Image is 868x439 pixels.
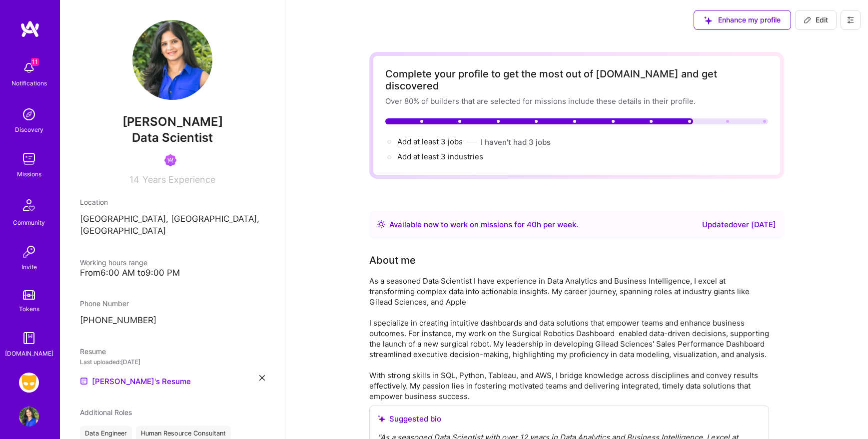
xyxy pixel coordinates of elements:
div: As a seasoned Data Scientist I have experience in Data Analytics and Business Intelligence, I exc... [369,276,769,402]
button: Enhance my profile [694,10,791,30]
span: Enhance my profile [704,15,781,25]
span: [PERSON_NAME] [80,114,265,129]
div: About me [369,253,416,268]
div: Last uploaded: [DATE] [80,357,265,367]
i: icon SuggestedTeams [704,16,712,24]
img: discovery [19,104,39,124]
img: bell [19,58,39,78]
img: logo [20,20,40,38]
img: Invite [19,242,39,262]
div: Location [80,197,265,207]
div: Community [13,217,45,228]
i: icon Close [259,375,265,381]
a: [PERSON_NAME]'s Resume [80,375,191,387]
img: Grindr: Data + FE + CyberSecurity + QA [19,373,39,393]
img: guide book [19,328,39,348]
img: Resume [80,377,88,385]
span: Edit [804,15,828,25]
span: Additional Roles [80,408,132,417]
div: Updated over [DATE] [702,219,776,231]
span: Years Experience [142,174,215,185]
img: User Avatar [19,407,39,427]
img: Community [17,193,41,217]
img: Been on Mission [164,154,176,166]
span: 40 [527,220,537,229]
img: Availability [377,220,385,228]
span: Add at least 3 jobs [397,137,463,146]
div: Missions [17,169,41,179]
p: [GEOGRAPHIC_DATA], [GEOGRAPHIC_DATA], [GEOGRAPHIC_DATA] [80,213,265,237]
div: Discovery [15,124,43,135]
span: Data Scientist [132,130,213,145]
div: [DOMAIN_NAME] [5,348,53,359]
span: 14 [129,174,139,185]
div: Over 80% of builders that are selected for missions include these details in their profile. [385,96,768,106]
a: Grindr: Data + FE + CyberSecurity + QA [16,373,41,393]
img: User Avatar [132,20,212,100]
div: Notifications [11,78,47,88]
button: Edit [795,10,837,30]
span: 11 [31,58,39,66]
span: Add at least 3 industries [397,152,483,161]
div: Available now to work on missions for h per week . [389,219,578,231]
a: User Avatar [16,407,41,427]
span: Working hours range [80,258,147,267]
div: Invite [21,262,37,272]
img: tokens [23,290,35,300]
i: icon SuggestedTeams [378,415,385,423]
p: [PHONE_NUMBER] [80,315,265,327]
button: I haven't had 3 jobs [481,137,551,147]
div: Complete your profile to get the most out of [DOMAIN_NAME] and get discovered [385,68,768,92]
div: From 6:00 AM to 9:00 PM [80,268,265,278]
span: Resume [80,347,106,356]
span: Phone Number [80,299,129,308]
img: teamwork [19,149,39,169]
div: Tokens [19,304,39,314]
div: Suggested bio [378,414,761,424]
